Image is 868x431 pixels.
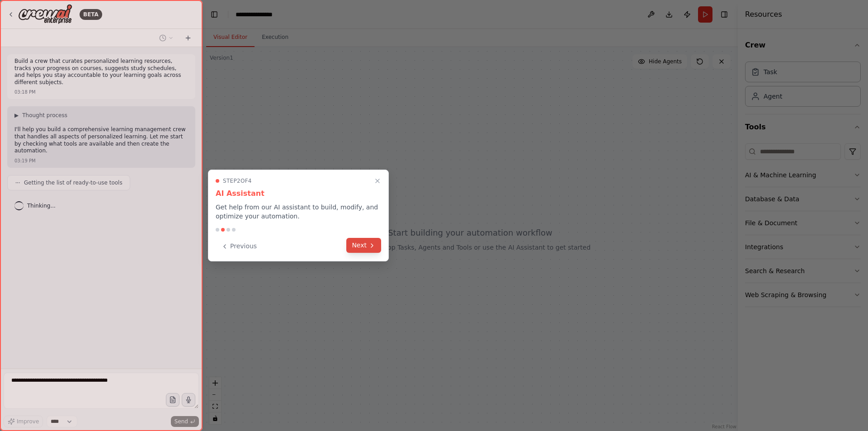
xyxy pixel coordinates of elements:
[216,188,381,199] h3: AI Assistant
[216,239,262,254] button: Previous
[372,175,383,186] button: Close walkthrough
[208,8,221,21] button: Hide left sidebar
[223,177,252,185] span: Step 2 of 4
[216,203,381,221] p: Get help from our AI assistant to build, modify, and optimize your automation.
[346,238,381,253] button: Next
